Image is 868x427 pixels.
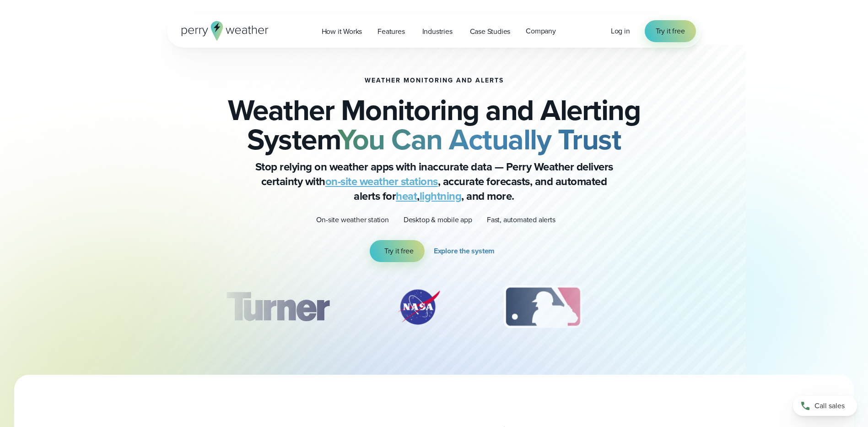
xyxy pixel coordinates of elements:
[645,20,696,42] a: Try it free
[365,77,504,84] h1: Weather Monitoring and Alerts
[611,26,630,37] a: Log in
[251,159,617,203] p: Stop relying on weather apps with inaccurate data — Perry Weather delivers certainty with , accur...
[487,214,555,225] p: Fast, automated alerts
[793,396,857,416] a: Call sales
[387,284,451,330] div: 2 of 12
[404,214,472,225] p: Desktop & mobile app
[495,284,591,330] img: MLB.svg
[434,246,495,257] span: Explore the system
[656,26,685,37] span: Try it free
[325,173,438,190] a: on-site weather stations
[434,240,498,262] a: Explore the system
[384,246,414,257] span: Try it free
[314,22,370,41] a: How it Works
[213,284,656,334] div: slideshow
[212,284,342,330] div: 1 of 12
[338,118,621,161] strong: You Can Actually Trust
[396,188,417,204] a: heat
[635,284,708,330] img: PGA.svg
[462,22,518,41] a: Case Studies
[377,26,404,37] span: Features
[470,26,511,37] span: Case Studies
[212,284,342,330] img: Turner-Construction_1.svg
[322,26,362,37] span: How it Works
[526,26,556,37] span: Company
[316,214,388,225] p: On-site weather station
[370,240,425,262] a: Try it free
[635,284,708,330] div: 4 of 12
[495,284,591,330] div: 3 of 12
[213,95,656,154] h2: Weather Monitoring and Alerting System
[420,188,462,204] a: lightning
[422,26,453,37] span: Industries
[814,400,845,411] span: Call sales
[387,284,451,330] img: NASA.svg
